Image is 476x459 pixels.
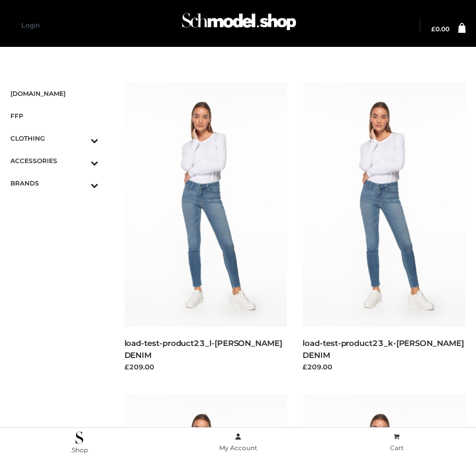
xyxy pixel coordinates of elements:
button: Toggle Submenu [62,127,98,150]
a: Cart [317,431,476,454]
span: Cart [390,444,404,452]
span: CLOTHING [10,132,98,144]
div: £209.00 [303,362,466,372]
a: load-test-product23_l-[PERSON_NAME] DENIM [124,338,282,360]
a: BRANDSToggle Submenu [10,172,98,194]
a: £0.00 [431,26,449,32]
a: ACCESSORIESToggle Submenu [10,150,98,172]
span: .Shop [70,446,88,454]
bdi: 0.00 [431,25,449,33]
img: Schmodel Admin 964 [179,6,299,43]
a: Login [21,21,40,29]
a: My Account [159,431,318,454]
span: [DOMAIN_NAME] [10,88,98,100]
a: [DOMAIN_NAME] [10,82,98,105]
span: FFP [10,110,98,122]
span: ACCESSORIES [10,155,98,167]
a: FFP [10,105,98,127]
span: BRANDS [10,177,98,189]
button: Toggle Submenu [62,172,98,194]
a: load-test-product23_k-[PERSON_NAME] DENIM [303,338,464,360]
button: Toggle Submenu [62,150,98,172]
a: Schmodel Admin 964 [177,9,299,43]
a: CLOTHINGToggle Submenu [10,127,98,150]
img: .Shop [76,431,83,444]
span: My Account [219,444,257,452]
div: £209.00 [124,362,287,372]
span: £ [431,25,435,33]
